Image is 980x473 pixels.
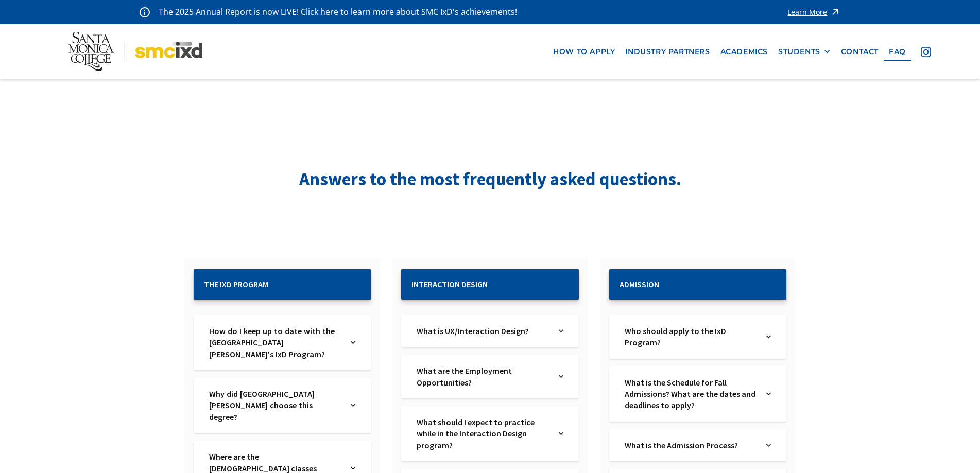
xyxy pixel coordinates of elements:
[140,7,150,17] img: icon - information - alert
[209,388,341,423] a: Why did [GEOGRAPHIC_DATA][PERSON_NAME] choose this degree?
[417,365,548,388] a: What are the Employment Opportunities?
[625,440,757,451] a: What is the Admission Process?
[884,42,911,61] a: faq
[787,9,827,16] div: Learn More
[787,5,840,19] a: Learn More
[620,42,715,61] a: industry partners
[204,279,360,289] h2: The IxD Program
[417,325,548,337] a: What is UX/Interaction Design?
[620,279,776,289] h2: Admission
[68,32,202,71] img: Santa Monica College - SMC IxD logo
[836,42,884,61] a: contact
[411,279,568,289] h2: Interaction Design
[625,377,757,411] a: What is the Schedule for Fall Admissions? What are the dates and deadlines to apply?
[209,325,341,360] a: How do I keep up to date with the [GEOGRAPHIC_DATA][PERSON_NAME]'s IxD Program?
[548,42,620,61] a: how to apply
[778,47,831,56] div: STUDENTS
[417,416,548,451] a: What should I expect to practice while in the Interaction Design program?
[921,47,931,57] img: icon - instagram
[159,5,518,19] p: The 2025 Annual Report is now LIVE! Click here to learn more about SMC IxD's achievements!
[284,167,696,192] h1: Answers to the most frequently asked questions.
[830,5,840,19] img: icon - arrow - alert
[625,325,757,348] a: Who should apply to the IxD Program?
[715,42,773,61] a: Academics
[778,47,820,56] div: STUDENTS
